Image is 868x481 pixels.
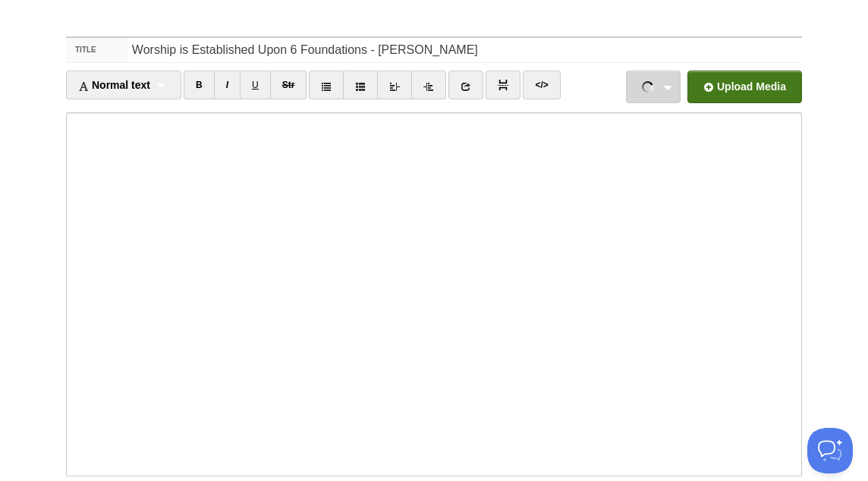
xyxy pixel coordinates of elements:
[214,71,241,99] a: I
[523,71,560,99] a: </>
[240,71,271,99] a: U
[78,79,150,91] span: Normal text
[498,80,508,90] img: pagebreak-icon.png
[270,71,307,99] a: Str
[184,71,215,99] a: B
[642,81,653,93] img: loading.gif
[66,38,127,62] label: Title
[282,80,295,90] del: Str
[807,428,853,473] iframe: Help Scout Beacon - Open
